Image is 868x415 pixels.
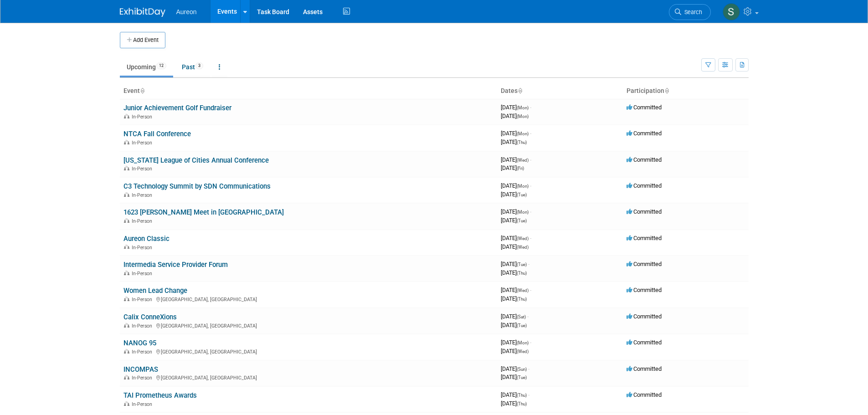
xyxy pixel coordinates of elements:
[124,245,129,249] img: In-Person Event
[132,114,155,120] span: In-Person
[528,365,529,372] span: -
[123,339,156,347] a: NANOG 95
[123,365,158,374] a: INCOMPAS
[501,130,531,137] span: [DATE]
[627,182,662,189] span: Committed
[517,218,527,223] span: (Tue)
[530,182,531,189] span: -
[517,245,529,250] span: (Wed)
[123,156,269,164] a: [US_STATE] League of Cities Annual Conference
[124,218,129,223] img: In-Person Event
[530,235,531,241] span: -
[501,113,529,119] span: [DATE]
[517,367,527,372] span: (Sun)
[123,261,228,269] a: Intermedia Service Provider Forum
[664,87,669,94] a: Sort by Participation Type
[528,391,529,398] span: -
[627,313,662,320] span: Committed
[501,374,527,380] span: [DATE]
[517,314,526,319] span: (Sat)
[176,8,197,15] span: Aureon
[627,339,662,346] span: Committed
[517,210,529,215] span: (Mon)
[517,114,529,119] span: (Mon)
[124,323,129,328] img: In-Person Event
[132,323,155,329] span: In-Person
[623,83,749,99] th: Participation
[132,297,155,302] span: In-Person
[501,138,527,145] span: [DATE]
[517,131,529,136] span: (Mon)
[123,313,177,321] a: Calix ConneXions
[517,166,524,171] span: (Fri)
[517,288,529,293] span: (Wed)
[195,62,203,69] span: 3
[517,323,527,328] span: (Tue)
[124,349,129,354] img: In-Person Event
[627,130,662,137] span: Committed
[132,401,155,407] span: In-Person
[175,58,210,76] a: Past3
[124,375,129,379] img: In-Person Event
[501,164,524,171] span: [DATE]
[501,269,527,276] span: [DATE]
[124,297,129,301] img: In-Person Event
[501,191,527,198] span: [DATE]
[132,271,155,277] span: In-Person
[517,340,529,345] span: (Mon)
[132,192,155,198] span: In-Person
[501,243,529,250] span: [DATE]
[123,182,271,190] a: C3 Technology Summit by SDN Communications
[627,235,662,241] span: Committed
[627,208,662,215] span: Committed
[669,4,711,20] a: Search
[517,349,529,354] span: (Wed)
[530,339,531,346] span: -
[530,104,531,111] span: -
[518,87,522,94] a: Sort by Start Date
[530,130,531,137] span: -
[517,375,527,380] span: (Tue)
[528,261,529,267] span: -
[132,349,155,355] span: In-Person
[124,114,129,118] img: In-Person Event
[501,400,527,407] span: [DATE]
[627,365,662,372] span: Committed
[501,182,531,189] span: [DATE]
[123,348,493,355] div: [GEOGRAPHIC_DATA], [GEOGRAPHIC_DATA]
[517,158,529,163] span: (Wed)
[517,236,529,241] span: (Wed)
[120,32,165,48] button: Add Event
[132,166,155,172] span: In-Person
[627,261,662,267] span: Committed
[501,217,527,224] span: [DATE]
[501,313,529,320] span: [DATE]
[501,261,529,267] span: [DATE]
[723,3,740,20] img: Sophia Millang
[527,313,529,320] span: -
[140,87,144,94] a: Sort by Event Name
[517,297,527,302] span: (Thu)
[501,287,531,293] span: [DATE]
[530,287,531,293] span: -
[501,295,527,302] span: [DATE]
[517,271,527,276] span: (Thu)
[501,322,527,328] span: [DATE]
[156,62,166,69] span: 12
[124,140,129,144] img: In-Person Event
[501,208,531,215] span: [DATE]
[517,393,527,398] span: (Thu)
[517,184,529,189] span: (Mon)
[627,391,662,398] span: Committed
[132,245,155,251] span: In-Person
[517,140,527,145] span: (Thu)
[124,271,129,275] img: In-Person Event
[530,208,531,215] span: -
[123,295,493,302] div: [GEOGRAPHIC_DATA], [GEOGRAPHIC_DATA]
[501,365,529,372] span: [DATE]
[681,9,702,15] span: Search
[124,401,129,406] img: In-Person Event
[123,235,169,243] a: Aureon Classic
[501,104,531,111] span: [DATE]
[132,218,155,224] span: In-Person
